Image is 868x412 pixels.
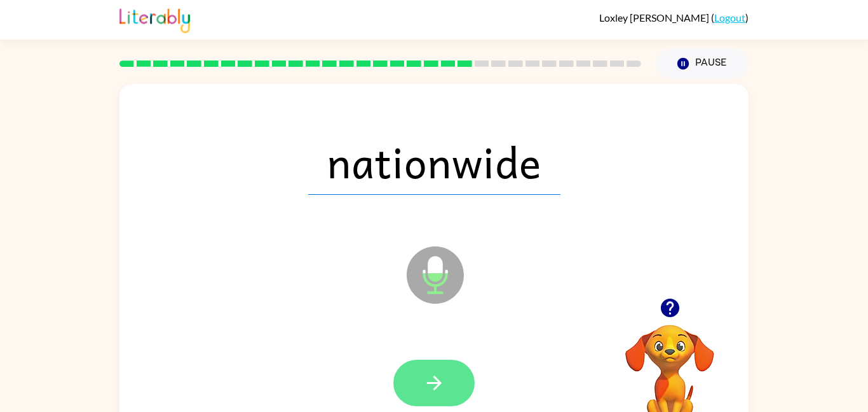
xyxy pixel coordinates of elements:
div: ( ) [599,11,749,24]
a: Logout [714,11,745,24]
span: Loxley [PERSON_NAME] [599,11,711,24]
img: Literably [119,5,190,33]
button: Pause [656,49,749,78]
span: nationwide [308,129,560,195]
